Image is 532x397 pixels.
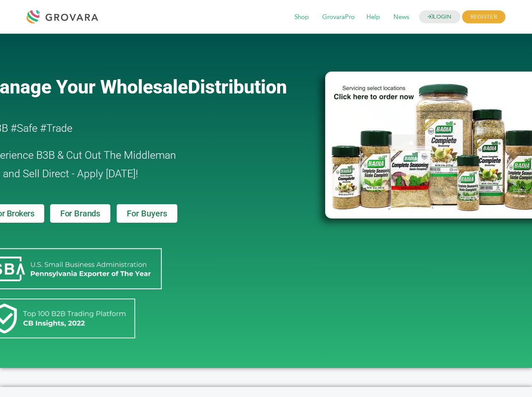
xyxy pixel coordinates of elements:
a: News [388,13,415,22]
span: Help [361,9,386,25]
span: GrovaraPro [316,9,361,25]
a: For Brands [50,204,110,223]
span: Shop [289,9,315,25]
span: For Buyers [127,209,167,218]
span: News [388,9,415,25]
a: Help [361,13,386,22]
span: REGISTER [462,11,505,24]
span: Distribution [188,76,287,98]
a: LOGIN [419,11,460,24]
span: For Brands [60,209,100,218]
a: For Buyers [117,204,177,223]
a: Shop [289,13,315,22]
a: GrovaraPro [316,13,361,22]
